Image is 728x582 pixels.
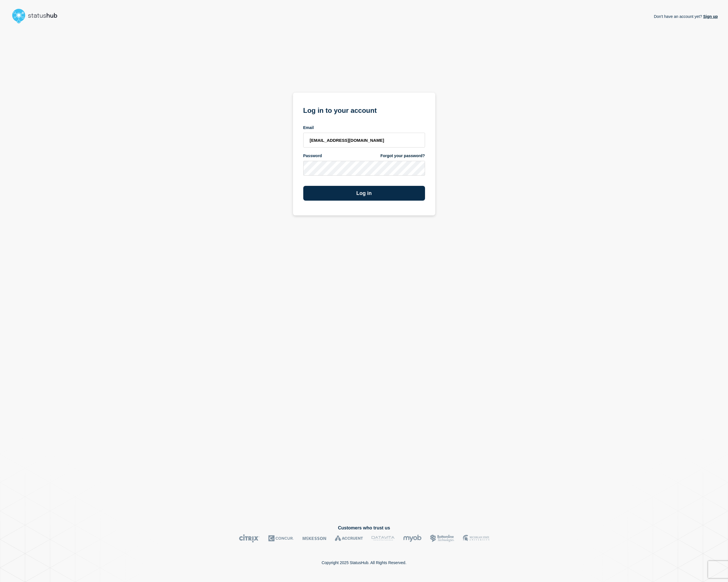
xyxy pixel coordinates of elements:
[303,133,425,147] input: email input
[430,534,454,542] img: Bottomline logo
[372,534,395,542] img: DataVita logo
[239,534,260,542] img: Citrix logo
[702,14,718,19] a: Sign up
[303,153,322,159] span: Password
[380,153,425,159] a: Forgot your password?
[302,534,326,542] img: McKesson logo
[335,534,363,542] img: Accruent logo
[463,534,489,542] img: MSU logo
[10,7,64,25] img: StatusHub logo
[303,105,425,115] h1: Log in to your account
[303,186,425,201] button: Log in
[303,161,425,176] input: password input
[321,560,406,565] p: Copyright 2025 StatusHub. All Rights Reserved.
[10,525,718,531] h2: Customers who trust us
[268,534,294,542] img: Concur logo
[403,534,422,542] img: myob logo
[654,10,718,23] p: Don't have an account yet?
[303,125,314,130] span: Email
